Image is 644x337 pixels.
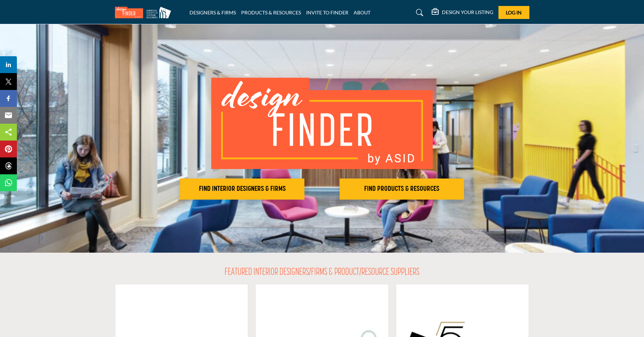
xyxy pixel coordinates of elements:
[498,6,529,19] button: Log In
[115,7,175,18] img: Site Logo
[506,9,522,15] span: Log In
[189,9,236,15] a: DESIGNERS & FIRMS
[306,9,348,15] a: INVITE TO FINDER
[342,185,462,193] h2: FIND PRODUCTS & RESOURCES
[432,8,493,17] div: DESIGN YOUR LISTING
[340,179,464,200] button: FIND PRODUCTS & RESOURCES
[211,78,433,169] img: image
[225,267,419,279] h2: FEATURED INTERIOR DESIGNERS/FIRMS & PRODUCT/RESOURCE SUPPLIERS
[241,9,301,15] a: PRODUCTS & RESOURCES
[409,7,428,18] a: Search
[354,9,371,15] a: ABOUT
[180,179,304,200] button: FIND INTERIOR DESIGNERS & FIRMS
[182,185,302,193] h2: FIND INTERIOR DESIGNERS & FIRMS
[442,9,493,15] h5: DESIGN YOUR LISTING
